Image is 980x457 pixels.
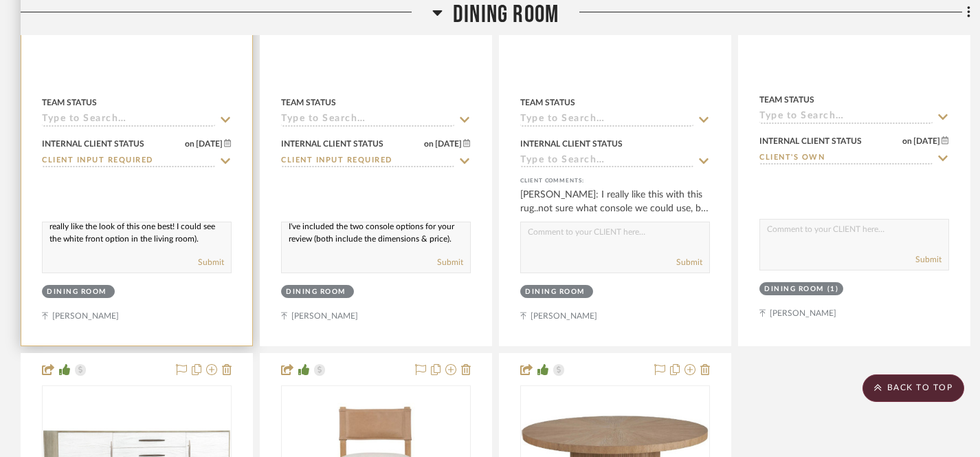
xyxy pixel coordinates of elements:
input: Type to Search… [42,155,215,168]
span: [DATE] [434,139,463,149]
button: Submit [437,256,463,268]
div: Team Status [42,96,97,109]
span: on [185,140,194,148]
input: Type to Search… [759,152,933,165]
button: Submit [198,256,224,268]
input: Type to Search… [42,114,215,127]
div: Dining Room [47,287,107,297]
input: Type to Search… [520,155,693,168]
scroll-to-top-button: BACK TO TOP [862,374,964,402]
button: Submit [676,256,702,268]
input: Type to Search… [281,114,454,127]
div: Team Status [281,96,336,109]
div: Internal Client Status [759,135,862,147]
span: [DATE] [194,139,224,149]
div: Team Status [520,96,575,109]
div: [PERSON_NAME]: I really like this with this rug..not sure what console we could use, but this loo... [520,188,710,215]
div: Internal Client Status [520,138,623,150]
input: Type to Search… [759,111,933,124]
input: Type to Search… [281,155,454,168]
div: Dining Room [286,287,346,297]
button: Submit [915,253,942,266]
div: Dining Room [525,287,585,297]
div: Internal Client Status [42,138,144,150]
span: on [424,140,434,148]
input: Type to Search… [520,114,693,127]
div: Dining Room [764,284,824,295]
div: Team Status [759,94,814,106]
div: (1) [827,284,839,295]
span: on [902,137,912,145]
div: Internal Client Status [281,138,383,150]
span: [DATE] [912,136,942,146]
